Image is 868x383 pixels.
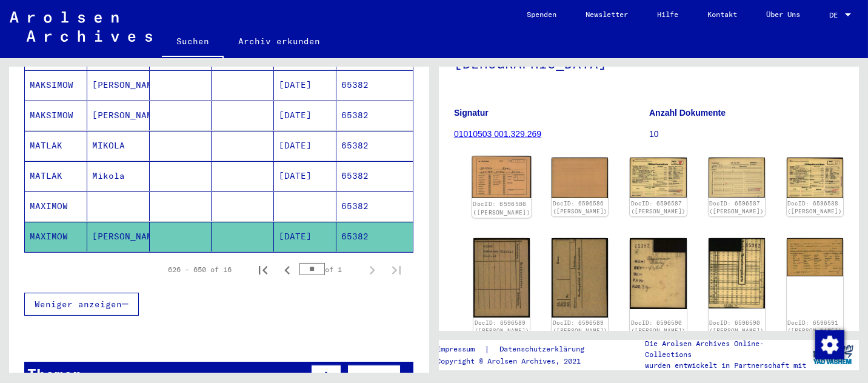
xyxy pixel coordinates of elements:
mat-cell: 65382 [336,131,413,161]
a: Impressum [436,343,484,356]
a: Suchen [162,27,224,58]
img: 001.jpg [473,238,530,318]
mat-cell: [PERSON_NAME] [87,101,150,130]
a: Datenschutzerklärung [490,343,599,356]
img: 002.jpg [552,238,608,317]
a: Archiv erkunden [224,27,335,56]
img: Zustimmung ändern [815,330,844,359]
span: 1 [141,371,146,382]
img: 001.jpg [787,158,843,198]
mat-cell: MATLAK [25,131,87,161]
p: Copyright © Arolsen Archives, 2021 [436,356,599,367]
img: 002.jpg [552,158,608,198]
span: Filter [358,371,390,382]
div: | [436,343,599,356]
mat-cell: [DATE] [274,101,336,130]
mat-cell: Mikola [87,161,150,191]
a: DocID: 6596587 ([PERSON_NAME]) [709,200,764,215]
mat-cell: MIKOLA [87,131,150,161]
button: Next page [360,258,384,282]
img: yv_logo.png [810,339,856,370]
mat-cell: [DATE] [274,222,336,251]
img: 001.jpg [630,238,686,309]
mat-cell: 65382 [336,101,413,130]
img: 002.jpg [709,238,765,308]
mat-cell: MAXIMOW [25,222,87,251]
b: Anzahl Dokumente [649,108,726,118]
img: 001.jpg [787,238,843,276]
mat-cell: MAXIMOW [25,191,87,221]
a: DocID: 6596591 ([PERSON_NAME]) [787,319,842,335]
mat-cell: 65382 [336,161,413,191]
a: DocID: 6596586 ([PERSON_NAME]) [473,201,530,216]
a: DocID: 6596587 ([PERSON_NAME]) [631,200,686,215]
mat-cell: MAKSIMOW [25,70,87,100]
mat-cell: 65382 [336,222,413,251]
mat-cell: [DATE] [274,131,336,161]
button: First page [251,258,275,282]
button: Weniger anzeigen [24,293,139,316]
a: DocID: 6596590 ([PERSON_NAME]) [709,319,764,335]
div: 626 – 650 of 16 [168,264,232,275]
p: 10 [649,128,844,141]
a: DocID: 6596589 ([PERSON_NAME]) [475,319,529,335]
mat-cell: [PERSON_NAME] [87,70,150,100]
a: DocID: 6596586 ([PERSON_NAME]) [553,200,607,215]
a: DocID: 6596588 ([PERSON_NAME]) [787,200,842,215]
mat-cell: 65382 [336,191,413,221]
div: of 1 [299,264,360,275]
mat-cell: [DATE] [274,161,336,191]
mat-cell: 65382 [336,70,413,100]
img: 002.jpg [709,158,765,198]
a: 01010503 001.329.269 [454,129,541,139]
a: DocID: 6596590 ([PERSON_NAME]) [631,319,686,335]
span: Datensätze gefunden [146,371,250,382]
mat-cell: [DATE] [274,70,336,100]
span: Weniger anzeigen [35,299,122,310]
img: Arolsen_neg.svg [10,12,152,42]
mat-cell: [PERSON_NAME] [87,222,150,251]
a: DocID: 6596589 ([PERSON_NAME]) [553,319,607,335]
img: 001.jpg [630,158,686,198]
div: Zustimmung ändern [815,330,844,359]
mat-cell: MAKSIMOW [25,101,87,130]
button: Last page [384,258,409,282]
span: DE [829,11,843,19]
p: wurden entwickelt in Partnerschaft mit [645,360,806,371]
mat-cell: MATLAK [25,161,87,191]
button: Previous page [275,258,299,282]
b: Signatur [454,108,489,118]
img: 001.jpg [472,156,532,199]
p: Die Arolsen Archives Online-Collections [645,338,806,360]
